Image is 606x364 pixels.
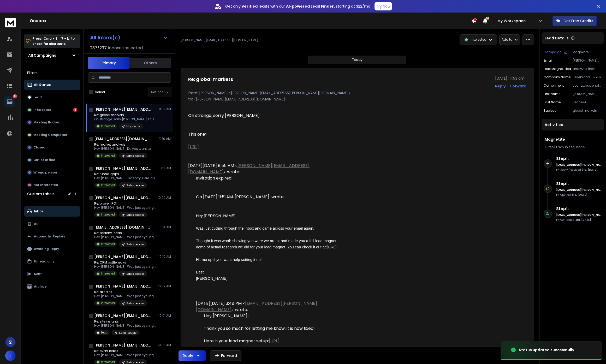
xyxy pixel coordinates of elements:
h1: [EMAIL_ADDRESS][DOMAIN_NAME] [94,225,152,230]
p: My Workspace [497,18,528,23]
p: Rennewi [573,100,602,104]
p: Re: site insights [94,319,157,324]
p: from: [PERSON_NAME] <[PERSON_NAME][EMAIL_ADDRESS][PERSON_NAME][DOMAIN_NAME]> [188,90,526,96]
h3: Inboxes selected [108,45,143,51]
a: [URL] [327,244,336,250]
p: Lead Details [545,35,569,41]
div: Activities [542,119,604,130]
span: Best, [196,270,205,274]
p: compliment [544,83,564,88]
p: 11:53 AM [159,107,171,111]
button: Reply [179,350,206,361]
p: Oh strange, sorry [PERSON_NAME] This one? [URL] [[URL]] On [94,117,157,121]
p: global markets [573,109,602,113]
button: Awaiting Reply [24,244,80,254]
button: Out of office [24,155,80,165]
p: Re: market analysis [94,142,151,147]
p: Re: peachy leads [94,231,157,235]
div: 5 [73,108,77,112]
p: 11:08 AM [158,166,171,170]
blockquote: On [DATE] 11:51 AM, [PERSON_NAME] wrote: [196,188,341,206]
p: Interested [471,38,486,42]
h3: Custom Labels [27,191,54,196]
p: analyzes their product catalog and target audience to pinpoint the most promising global markets ... [573,67,602,71]
button: Lead [24,92,80,103]
p: Not Interested [33,183,58,187]
p: Interested [101,213,115,217]
button: Closed [24,142,80,153]
p: Interested [101,301,115,305]
p: [PERSON_NAME][EMAIL_ADDRESS][DOMAIN_NAME] [181,38,258,42]
button: Wrong person [24,167,80,178]
p: 10:14 AM [158,225,171,229]
p: Sales people [119,331,136,335]
p: leadMagnetIdea [544,67,571,71]
h1: [PERSON_NAME][EMAIL_ADDRESS][DOMAIN_NAME] [94,195,152,200]
p: Closed [33,145,45,150]
h1: All Inbox(s) [90,35,120,40]
p: Get Free Credits [563,18,593,23]
p: subject [544,109,556,113]
h1: Onebox [30,18,471,24]
p: Hey [PERSON_NAME], Was just cycling through [94,353,157,357]
strong: AI-powered Lead Finder, [286,4,335,9]
button: Get Free Credits [552,16,597,26]
span: 3rd, [DATE] [582,168,597,172]
p: Re: funnel gaps [94,172,157,176]
button: All [24,219,80,229]
p: Sent [34,272,42,276]
p: Hey [PERSON_NAME], Was just cycling through [94,235,157,239]
p: 11:10 AM [159,137,171,141]
button: Primary [88,57,129,69]
span: [PERSON_NAME] [196,276,228,281]
p: Get only with our starting at $22/mo [225,4,370,9]
p: Lead [33,95,42,99]
p: Wrong person [33,170,57,175]
p: Re: ai sales [94,290,157,294]
p: Campaign [544,50,562,54]
button: Archive [24,281,80,292]
span: Hey [PERSON_NAME], [196,214,236,218]
h3: Filters [24,69,80,76]
p: All Status [34,83,51,87]
h6: Step 1 : [556,181,602,187]
span: Hit me up if you want help setting it up! [196,258,262,262]
button: Others [129,57,171,69]
p: 10:10 AM [158,255,171,259]
button: All Campaigns [24,50,80,61]
span: 1 day in sequence [556,145,585,149]
a: [EMAIL_ADDRESS][PERSON_NAME][DOMAIN_NAME] [196,300,317,313]
a: [PERSON_NAME][EMAIL_ADDRESS][DOMAIN_NAME] [188,163,310,175]
button: Forward [210,350,241,361]
button: Interested5 [24,105,80,115]
p: 10:01 AM [158,314,171,318]
button: Reply [495,83,506,89]
div: | [545,145,601,149]
p: Magnetite [126,124,140,128]
p: Sales people [126,183,144,187]
p: Hey [PERSON_NAME], Was just cycling through [94,324,157,328]
h1: All Campaigns [28,53,56,58]
p: Awaiting Reply [34,247,59,251]
p: Hey [PERSON_NAME], Was just cycling through [94,294,157,298]
p: Hey [PERSON_NAME], Do you want to [94,147,151,151]
span: Thought it was worth showing you were we are at and made you a full lead magnet demo of actual re... [196,239,337,249]
span: 50 [486,17,489,20]
label: Select [95,90,105,94]
p: Interested [101,183,115,187]
p: Interested [101,360,115,364]
h6: Step 1 : [556,206,602,212]
p: Today [352,58,363,62]
p: Magnetite [573,50,602,54]
p: Interested [101,154,115,158]
h1: [PERSON_NAME][EMAIL_ADDRESS][DOMAIN_NAME] [94,166,152,171]
button: Campaign [544,50,567,54]
button: L [5,350,16,361]
p: Sales people [126,242,144,246]
p: Lead [101,331,108,335]
p: 5 [13,94,17,98]
a: [URL] [188,144,199,150]
p: 10:07 AM [158,284,171,288]
p: Email [544,58,552,63]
